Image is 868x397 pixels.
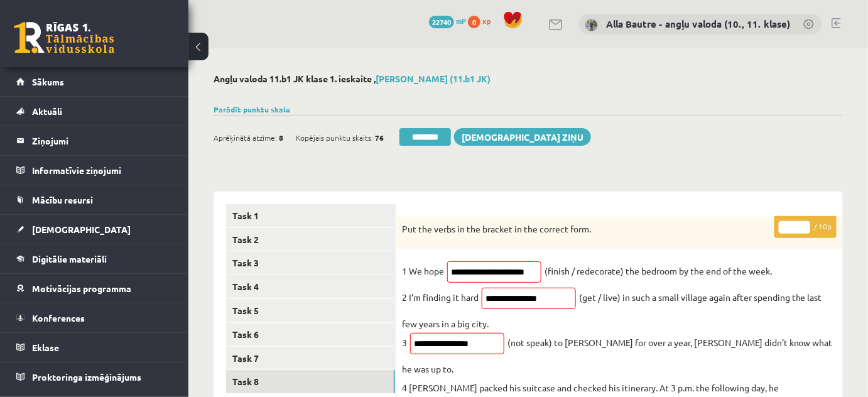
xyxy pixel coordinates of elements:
h2: Angļu valoda 11.b1 JK klase 1. ieskaite , [214,73,843,84]
a: Konferences [16,303,173,332]
span: mP [456,16,466,26]
span: 22740 [429,16,454,28]
a: Task 1 [226,204,395,227]
a: [DEMOGRAPHIC_DATA] ziņu [454,128,591,146]
a: 0 xp [468,16,497,26]
a: Task 5 [226,299,395,322]
p: 2 I’m finding it hard [402,288,479,307]
a: Mācību resursi [16,185,173,214]
a: [PERSON_NAME] (11.b1 JK) [376,73,491,84]
p: 3 [402,333,407,352]
a: Task 6 [226,323,395,346]
p: Put the verbs in the bracket in the correct form. [402,223,774,236]
span: Konferences [32,312,85,324]
a: Sākums [16,67,173,96]
span: Digitālie materiāli [32,253,107,264]
span: xp [482,16,491,26]
a: Informatīvie ziņojumi [16,156,173,185]
a: Task 2 [226,228,395,251]
span: Proktoringa izmēģinājums [32,371,141,383]
span: 0 [468,16,480,28]
a: Task 3 [226,251,395,275]
a: Task 4 [226,275,395,298]
a: Digitālie materiāli [16,244,173,273]
span: Kopējais punktu skaits: [296,128,373,147]
a: Alla Bautre - angļu valoda (10., 11. klase) [606,18,790,30]
span: [DEMOGRAPHIC_DATA] [32,224,131,235]
span: Aprēķinātā atzīme: [214,128,277,147]
a: Task 8 [226,370,395,393]
a: Parādīt punktu skalu [214,104,290,114]
img: Alla Bautre - angļu valoda (10., 11. klase) [585,19,598,31]
a: Task 7 [226,347,395,370]
span: Sākums [32,76,64,87]
span: Eklase [32,342,59,353]
a: Motivācijas programma [16,274,173,303]
span: Mācību resursi [32,194,93,205]
p: 4 [PERSON_NAME] packed his suitcase and checked his itinerary. At 3 p.m. the following day, he [402,378,779,397]
a: [DEMOGRAPHIC_DATA] [16,215,173,244]
a: Rīgas 1. Tālmācības vidusskola [14,22,114,53]
legend: Informatīvie ziņojumi [32,156,173,185]
p: 1 We hope [402,261,444,280]
span: 8 [279,128,283,147]
a: Proktoringa izmēģinājums [16,362,173,391]
a: 22740 mP [429,16,466,26]
a: Ziņojumi [16,126,173,155]
a: Eklase [16,333,173,362]
span: 76 [375,128,384,147]
a: Aktuāli [16,97,173,126]
legend: Ziņojumi [32,126,173,155]
body: Editor, wiswyg-editor-47024897047760-1758117888-306 [13,13,420,26]
span: Aktuāli [32,106,62,117]
p: / 10p [774,216,837,238]
span: Motivācijas programma [32,283,131,294]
